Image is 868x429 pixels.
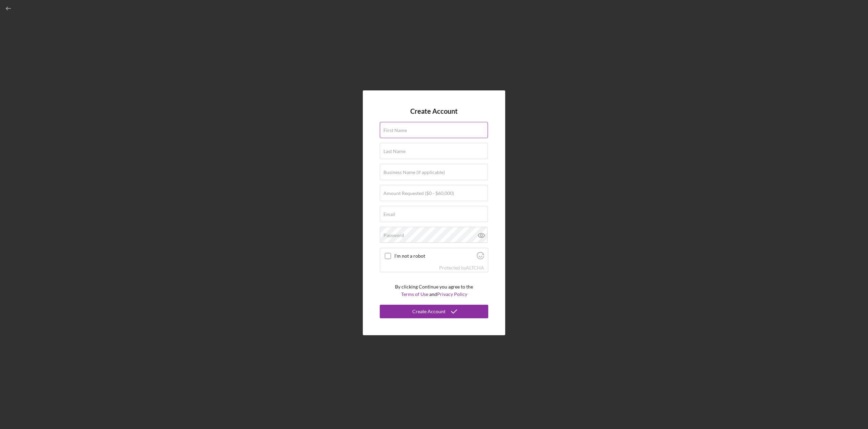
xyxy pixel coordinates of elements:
[477,255,484,260] a: Visit Altcha.org
[383,149,406,154] label: Last Name
[383,233,404,238] label: Password
[383,170,445,175] label: Business Name (if applicable)
[395,283,473,298] p: By clicking Continue you agree to the and
[380,305,488,318] button: Create Account
[466,265,484,271] a: Visit Altcha.org
[383,191,454,196] label: Amount Requested ($0 - $60,000)
[412,305,446,318] div: Create Account
[401,291,428,297] a: Terms of Use
[439,265,484,271] div: Protected by
[437,291,467,297] a: Privacy Policy
[383,128,407,133] label: First Name
[394,253,475,259] label: I'm not a robot
[383,212,395,217] label: Email
[410,107,458,115] h4: Create Account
